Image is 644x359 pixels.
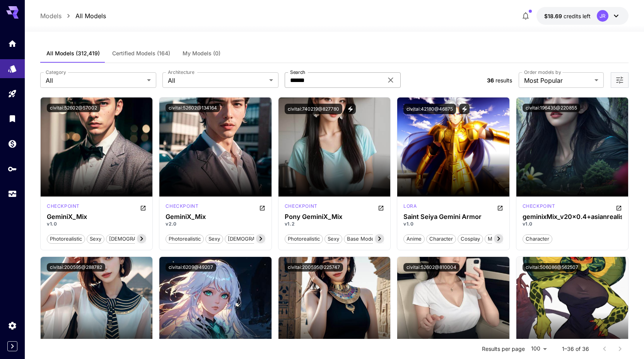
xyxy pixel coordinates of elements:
p: lora [403,203,417,210]
p: checkpoint [523,203,555,210]
p: checkpoint [47,203,80,210]
span: manga [485,235,507,243]
h3: GeminiX_Mix [47,213,146,221]
label: Order models by [524,69,561,75]
button: character [426,234,456,244]
div: API Keys [8,164,17,174]
div: Usage [8,189,17,199]
span: [DEMOGRAPHIC_DATA] [106,235,168,243]
button: civitai:52602@57002 [47,104,100,112]
button: civitai:506086@562507 [523,263,581,272]
label: Search [290,69,305,75]
div: SD 1.5 [166,203,198,212]
span: anime [404,235,424,243]
button: civitai:6209@49207 [166,263,216,272]
button: Open more filters [615,75,624,85]
div: Wallet [8,139,17,149]
p: Results per page [482,345,525,353]
button: View trigger words [459,104,470,114]
span: sexy [87,235,104,243]
button: [DEMOGRAPHIC_DATA] [225,234,287,244]
a: Models [40,11,61,21]
span: All Models (312,419) [46,50,100,57]
nav: breadcrumb [40,11,106,21]
label: Category [46,69,66,75]
button: Expand sidebar [7,341,17,351]
div: Models [8,62,17,71]
button: Open in CivitAI [140,203,146,212]
h3: Pony GeminiX_Mix [285,213,384,221]
span: Most Popular [524,76,591,85]
button: cosplay [458,234,483,244]
button: character [523,234,552,244]
div: SD 1.5 [523,203,555,212]
button: [DEMOGRAPHIC_DATA] [106,234,168,244]
p: checkpoint [166,203,198,210]
button: civitai:52602@810004 [403,263,460,272]
span: My Models (0) [183,50,220,57]
button: sexy [205,234,223,244]
h3: geminixMix_v20x0.4+asianrealisticSdlife_v90x0.3+magmix_v80x0.3.fp16 [523,213,622,221]
span: All [46,76,144,85]
a: All Models [75,11,106,21]
button: base model [344,234,379,244]
div: SD 1.5 [403,203,417,212]
button: $18.69318JR [536,7,629,25]
div: Settings [8,321,17,330]
span: [DEMOGRAPHIC_DATA] [225,235,287,243]
button: Open in CivitAI [616,203,622,212]
button: manga [485,234,507,244]
button: sexy [87,234,104,244]
span: photorealistic [285,235,323,243]
button: sexy [325,234,342,244]
button: civitai:200595@288782 [47,263,105,272]
p: v1.0 [523,221,622,227]
span: Certified Models (164) [112,50,170,57]
button: civitai:42180@46875 [403,104,456,114]
button: anime [403,234,425,244]
p: v2.0 [166,221,265,227]
div: $18.69318 [544,12,591,20]
p: v1.2 [285,221,384,227]
p: v1.0 [47,221,146,227]
div: SD 1.5 [47,203,80,212]
button: photorealistic [285,234,323,244]
div: Pony [285,203,318,212]
span: results [495,77,512,84]
label: Architecture [168,69,194,75]
span: cosplay [458,235,483,243]
span: 36 [487,77,494,84]
p: checkpoint [285,203,318,210]
div: Playground [8,89,17,99]
div: JR [597,10,608,22]
span: photorealistic [166,235,203,243]
div: Home [8,39,17,48]
button: civitai:740219@827780 [285,104,342,114]
button: View trigger words [345,104,356,114]
button: Open in CivitAI [378,203,384,212]
span: character [427,235,456,243]
div: Library [8,114,17,123]
button: civitai:196435@220855 [523,104,580,112]
h3: GeminiX_Mix [166,213,265,221]
button: photorealistic [47,234,85,244]
span: $18.69 [544,13,564,19]
span: sexy [325,235,342,243]
span: character [523,235,552,243]
div: 100 [528,343,550,354]
span: photorealistic [47,235,85,243]
p: 1–36 of 36 [562,345,589,353]
span: base model [344,235,378,243]
h3: Saint Seiya Gemini Armor [403,213,503,221]
span: credits left [564,13,591,19]
button: civitai:200595@225747 [285,263,343,272]
p: v1.0 [403,221,503,227]
span: All [168,76,266,85]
